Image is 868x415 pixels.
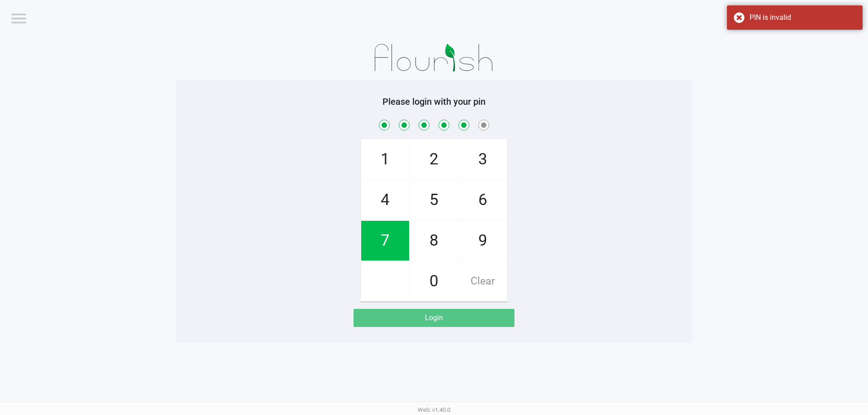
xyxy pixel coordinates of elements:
[459,180,507,220] span: 6
[361,221,409,261] span: 7
[410,180,458,220] span: 5
[410,261,458,301] span: 0
[361,180,409,220] span: 4
[410,221,458,261] span: 8
[183,96,685,107] h5: Please login with your pin
[459,221,507,261] span: 9
[459,261,507,301] span: Clear
[750,12,856,23] div: PIN is invalid
[361,140,409,179] span: 1
[418,406,450,413] span: Web: v1.40.0
[459,140,507,179] span: 3
[410,140,458,179] span: 2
